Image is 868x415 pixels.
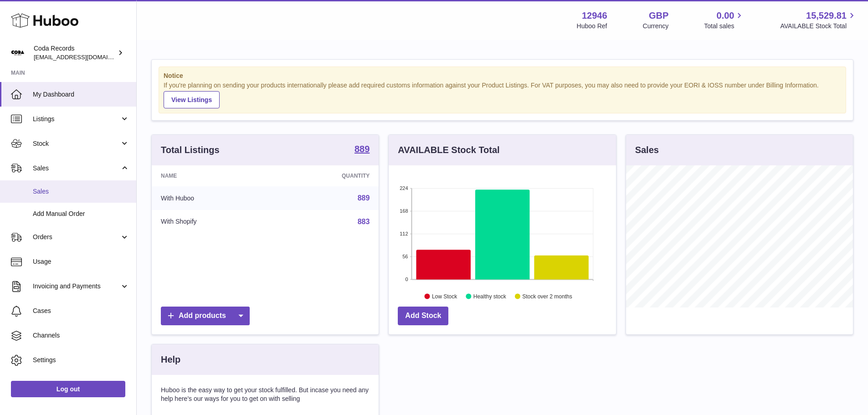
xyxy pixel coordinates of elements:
a: 889 [354,144,370,155]
span: [EMAIL_ADDRESS][DOMAIN_NAME] [34,53,134,61]
th: Quantity [274,165,379,186]
span: Channels [33,331,129,340]
span: My Dashboard [33,90,129,99]
span: Total sales [704,22,745,31]
th: Name [152,165,274,186]
span: Stock [33,139,120,148]
text: Low Stock [432,293,457,299]
span: 0.00 [717,10,734,22]
text: Stock over 2 months [523,293,572,299]
h3: Sales [635,144,659,156]
span: Settings [33,356,129,364]
div: Huboo Ref [577,22,607,31]
span: Sales [33,187,129,196]
text: Healthy stock [473,293,507,299]
text: 224 [400,185,408,191]
div: If you're planning on sending your products internationally please add required customs informati... [164,81,841,108]
td: With Shopify [152,210,274,234]
span: AVAILABLE Stock Total [780,22,857,31]
span: 15,529.81 [806,10,847,22]
td: With Huboo [152,186,274,210]
text: 0 [406,277,408,282]
span: Add Manual Order [33,210,129,218]
span: Orders [33,233,120,241]
text: 168 [400,208,408,214]
div: Coda Records [34,44,116,61]
div: Currency [643,22,669,31]
a: View Listings [164,91,220,108]
h3: Total Listings [161,144,220,156]
span: Cases [33,307,129,315]
strong: GBP [649,10,668,22]
a: 15,529.81 AVAILABLE Stock Total [780,10,857,31]
h3: AVAILABLE Stock Total [398,144,499,156]
strong: Notice [164,72,841,80]
strong: 12946 [582,10,607,22]
text: 56 [403,254,408,259]
a: 0.00 Total sales [704,10,745,31]
span: Usage [33,257,129,266]
strong: 889 [354,144,370,154]
img: haz@pcatmedia.com [11,46,25,60]
a: 883 [358,218,370,225]
a: 889 [358,194,370,202]
text: 112 [400,231,408,236]
a: Log out [11,381,125,397]
a: Add products [161,307,250,325]
p: Huboo is the easy way to get your stock fulfilled. But incase you need any help here's our ways f... [161,386,370,403]
h3: Help [161,354,180,366]
span: Invoicing and Payments [33,282,120,291]
a: Add Stock [398,307,448,325]
span: Sales [33,164,120,173]
span: Listings [33,115,120,123]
